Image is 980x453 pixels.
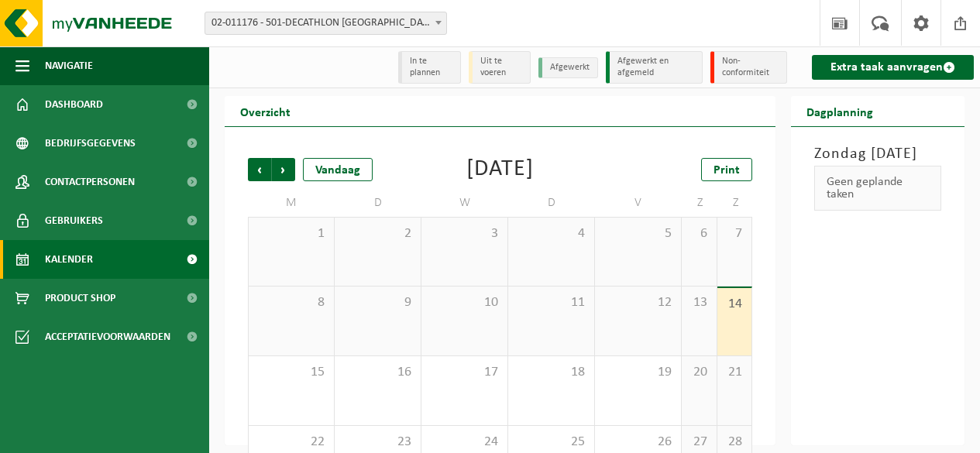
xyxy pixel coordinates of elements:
[45,85,103,124] span: Dashboard
[256,364,326,381] span: 15
[45,124,136,163] span: Bedrijfsgegevens
[45,240,93,279] span: Kalender
[256,294,326,311] span: 8
[45,163,135,201] span: Contactpersonen
[701,158,752,181] a: Print
[689,364,709,381] span: 20
[516,364,586,381] span: 18
[248,158,271,181] span: Vorige
[466,158,534,181] div: [DATE]
[342,364,413,381] span: 16
[603,364,673,381] span: 19
[508,189,595,217] td: D
[205,12,447,35] span: 02-011176 - 501-DECATHLON BRUGGE - BRUGGE
[725,225,744,242] span: 7
[256,434,326,451] span: 22
[689,434,709,451] span: 27
[342,434,413,451] span: 23
[45,279,115,317] span: Product Shop
[516,225,586,242] span: 4
[342,225,413,242] span: 2
[603,434,673,451] span: 26
[45,317,170,356] span: Acceptatievoorwaarden
[689,294,709,311] span: 13
[429,434,500,451] span: 24
[812,55,974,80] a: Extra taak aanvragen
[603,294,673,311] span: 12
[814,166,941,211] div: Geen geplande taken
[429,294,500,311] span: 10
[225,96,306,126] h2: Overzicht
[335,189,421,217] td: D
[717,189,753,217] td: Z
[256,225,326,242] span: 1
[398,51,461,84] li: In te plannen
[429,364,500,381] span: 17
[469,51,531,84] li: Uit te voeren
[710,51,787,84] li: Non-conformiteit
[814,142,941,166] h3: Zondag [DATE]
[516,434,586,451] span: 25
[725,434,744,451] span: 28
[272,158,295,181] span: Volgende
[682,189,717,217] td: Z
[421,189,508,217] td: W
[725,296,744,313] span: 14
[606,51,703,84] li: Afgewerkt en afgemeld
[516,294,586,311] span: 11
[791,96,889,126] h2: Dagplanning
[538,57,598,78] li: Afgewerkt
[725,364,744,381] span: 21
[603,225,673,242] span: 5
[689,225,709,242] span: 6
[342,294,413,311] span: 9
[595,189,682,217] td: V
[45,201,103,240] span: Gebruikers
[714,164,740,177] span: Print
[429,225,500,242] span: 3
[45,46,93,85] span: Navigatie
[205,12,446,34] span: 02-011176 - 501-DECATHLON BRUGGE - BRUGGE
[303,158,373,181] div: Vandaag
[248,189,335,217] td: M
